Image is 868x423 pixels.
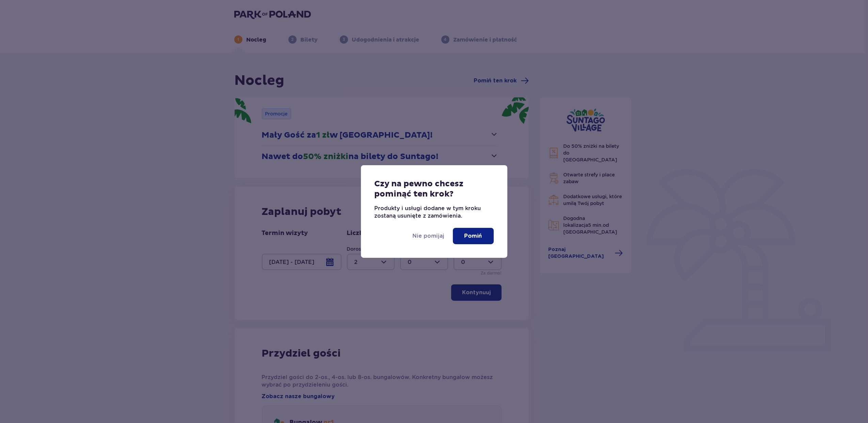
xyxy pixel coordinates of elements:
[375,205,494,220] p: Produkty i usługi dodane w tym kroku zostaną usunięte z zamówienia.
[453,228,494,244] button: Pomiń
[413,232,445,240] a: Nie pomijaj
[375,179,494,199] p: Czy na pewno chcesz pominąć ten krok?
[464,232,482,240] p: Pomiń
